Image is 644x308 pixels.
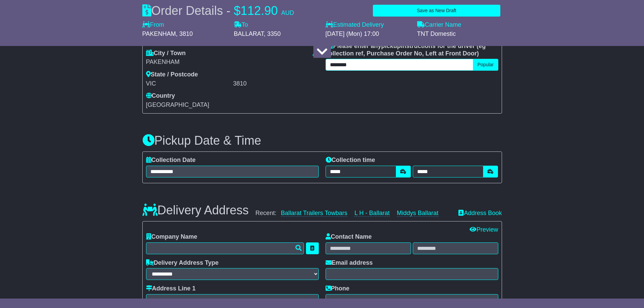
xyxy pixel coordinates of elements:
label: Contact Name [326,233,372,241]
a: Preview [470,226,498,233]
a: L H - Ballarat [354,210,389,217]
div: VIC [146,80,232,88]
h3: Delivery Address [142,204,249,217]
label: To [234,21,248,29]
label: Estimated Delivery [326,21,410,29]
a: Address Book [458,210,502,216]
span: PAKENHAM [142,30,176,37]
span: 112.90 [241,4,278,18]
label: State / Postcode [146,71,198,78]
h3: Pickup Date & Time [142,134,502,147]
span: $ [234,4,241,18]
label: Collection Date [146,157,196,164]
span: [GEOGRAPHIC_DATA] [146,101,209,108]
label: Country [146,92,175,100]
label: Address Line 1 [146,285,196,292]
label: Delivery Address Type [146,259,219,267]
label: Company Name [146,233,197,241]
button: Save as New Draft [373,5,500,17]
label: From [142,21,164,29]
span: , 3810 [176,30,193,37]
div: Recent: [256,210,452,217]
button: Popular [473,59,498,71]
label: Carrier Name [417,21,461,29]
label: Phone [326,285,350,292]
a: Middys Ballarat [397,210,438,217]
span: , 3350 [264,30,281,37]
div: [DATE] (Mon) 17:00 [326,30,410,38]
span: AUD [281,9,294,16]
div: 3810 [233,80,319,88]
div: PAKENHAM [146,58,319,66]
label: Collection time [326,157,375,164]
div: TNT Domestic [417,30,502,38]
label: Email address [326,259,373,267]
label: City / Town [146,50,186,57]
a: Ballarat Trailers Towbars [281,210,348,217]
div: Order Details - [142,3,294,18]
span: BALLARAT [234,30,264,37]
